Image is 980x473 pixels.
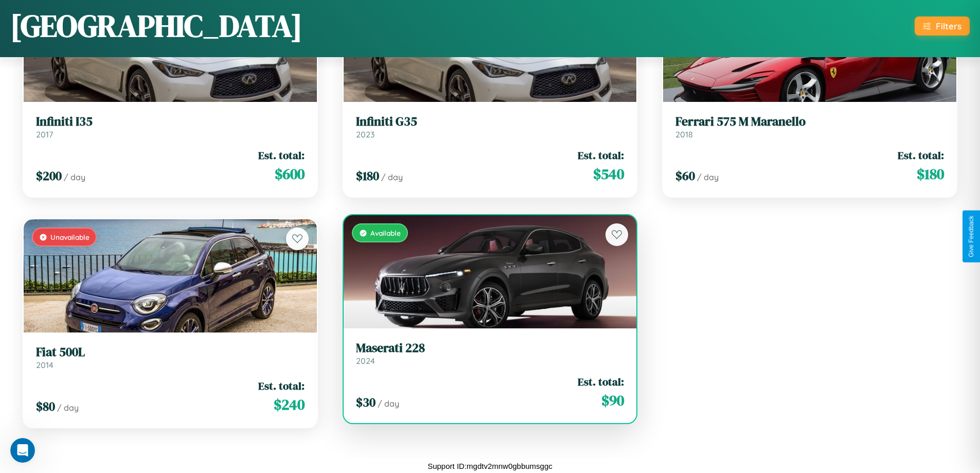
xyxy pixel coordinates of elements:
span: Est. total: [898,148,944,163]
a: Maserati 2282024 [356,341,625,366]
button: Filters [915,16,970,36]
span: / day [381,172,403,182]
span: Unavailable [50,233,90,241]
span: / day [57,402,79,413]
span: Available [370,229,401,237]
span: 2017 [36,129,53,139]
a: Infiniti I352017 [36,114,305,139]
a: Fiat 500L2014 [36,345,305,370]
span: / day [697,172,719,182]
h3: Ferrari 575 M Maranello [675,114,944,129]
span: $ 60 [675,167,695,184]
a: Infiniti G352023 [356,114,625,139]
span: $ 180 [917,164,944,184]
span: $ 200 [36,167,62,184]
h1: [GEOGRAPHIC_DATA] [10,5,302,47]
span: Est. total: [578,148,624,163]
span: Est. total: [258,148,305,163]
span: $ 240 [274,394,305,415]
div: Give Feedback [968,216,975,257]
p: Support ID: mgdtv2mnw0gbbumsggc [427,459,553,473]
span: 2024 [356,356,375,366]
span: $ 540 [593,164,624,184]
span: 2018 [675,129,693,139]
a: Ferrari 575 M Maranello2018 [675,114,944,139]
div: Filters [936,21,961,31]
span: $ 180 [356,167,379,184]
span: 2014 [36,360,54,370]
span: $ 80 [36,398,55,415]
span: Est. total: [578,374,624,389]
span: / day [64,172,85,182]
span: $ 30 [356,394,376,411]
span: $ 600 [275,164,305,184]
span: Est. total: [258,378,305,393]
span: 2023 [356,129,375,139]
span: / day [378,398,399,409]
h3: Infiniti G35 [356,114,625,129]
h3: Fiat 500L [36,345,305,360]
h3: Maserati 228 [356,341,625,356]
span: $ 90 [601,390,624,411]
h3: Infiniti I35 [36,114,305,129]
iframe: Intercom live chat [10,438,35,463]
